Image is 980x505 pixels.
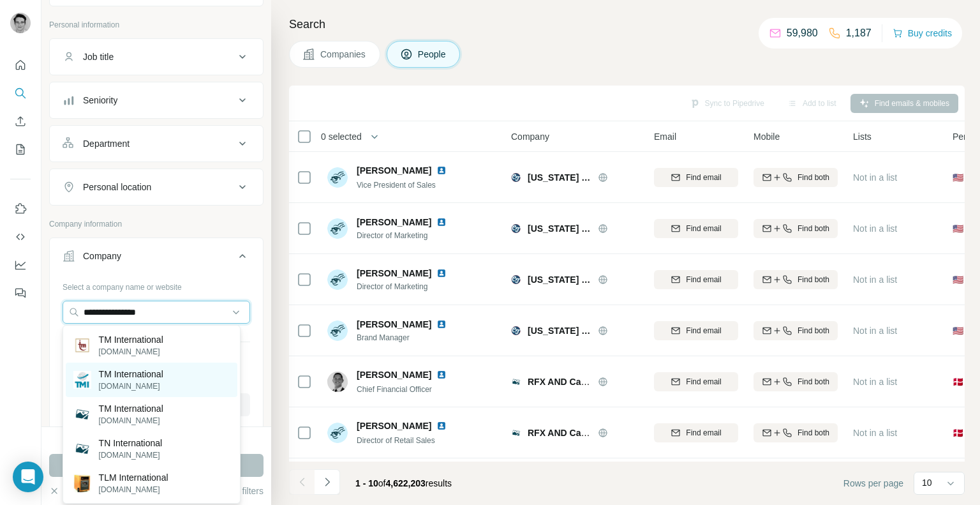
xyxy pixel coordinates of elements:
[654,270,738,289] button: Find email
[511,326,521,336] img: Logo of California Tattoos
[893,24,952,42] button: Buy credits
[754,423,838,442] button: Find both
[654,168,738,187] button: Find email
[436,217,447,227] img: LinkedIn logo
[798,325,829,336] span: Find both
[953,375,963,388] span: 🇩🇰
[357,181,436,190] span: Vice President of Sales
[686,376,721,388] span: Find email
[853,377,897,387] span: Not in a list
[357,281,462,292] span: Director of Marketing
[73,336,91,354] img: TM International
[83,94,117,107] div: Seniority
[73,405,91,423] img: TM International
[686,274,721,285] span: Find email
[754,372,838,391] button: Find both
[327,423,348,443] img: Avatar
[436,421,447,431] img: LinkedIn logo
[99,346,163,358] p: [DOMAIN_NAME]
[418,48,447,61] span: People
[355,478,452,488] span: results
[50,85,263,116] button: Seniority
[357,385,432,394] span: Chief Financial Officer
[83,250,121,262] div: Company
[953,273,963,286] span: 🇺🇸
[327,167,348,188] img: Avatar
[654,423,738,442] button: Find email
[357,216,431,229] span: [PERSON_NAME]
[10,82,31,105] button: Search
[63,276,250,293] div: Select a company name or website
[686,427,721,439] span: Find email
[73,440,91,458] img: TN International
[99,449,163,461] p: [DOMAIN_NAME]
[798,223,829,234] span: Find both
[321,130,362,143] span: 0 selected
[654,372,738,391] button: Find email
[327,218,348,239] img: Avatar
[315,469,340,495] button: Navigate to next page
[289,15,965,33] h4: Search
[511,275,521,285] img: Logo of California Tattoos
[853,223,897,234] span: Not in a list
[511,428,521,438] img: Logo of RFX AND Care International A/S
[83,181,151,193] div: Personal location
[99,333,163,346] p: TM International
[528,324,591,337] span: [US_STATE] Tattoos
[654,219,738,238] button: Find email
[953,222,963,235] span: 🇺🇸
[511,377,521,387] img: Logo of RFX AND Care International A/S
[386,478,426,488] span: 4,622,203
[511,223,521,234] img: Logo of California Tattoos
[436,165,447,176] img: LinkedIn logo
[528,377,662,387] span: RFX AND Care International A/S
[49,485,85,497] button: Clear
[846,26,872,41] p: 1,187
[922,476,932,489] p: 10
[49,19,264,31] p: Personal information
[528,222,591,235] span: [US_STATE] Tattoos
[13,462,43,492] div: Open Intercom Messenger
[528,273,591,286] span: [US_STATE] Tattoos
[953,324,963,337] span: 🇺🇸
[843,477,903,490] span: Rows per page
[50,172,263,202] button: Personal location
[528,171,591,184] span: [US_STATE] Tattoos
[953,171,963,184] span: 🇺🇸
[754,168,838,187] button: Find both
[511,172,521,183] img: Logo of California Tattoos
[754,130,780,143] span: Mobile
[436,370,447,380] img: LinkedIn logo
[686,172,721,183] span: Find email
[99,471,168,484] p: TLM International
[10,253,31,276] button: Dashboard
[357,318,431,331] span: [PERSON_NAME]
[73,371,91,389] img: TM International
[654,130,676,143] span: Email
[853,326,897,336] span: Not in a list
[798,427,829,439] span: Find both
[798,274,829,285] span: Find both
[436,268,447,278] img: LinkedIn logo
[10,110,31,133] button: Enrich CSV
[99,437,163,449] p: TN International
[50,41,263,72] button: Job title
[99,368,163,381] p: TM International
[357,419,431,432] span: [PERSON_NAME]
[327,320,348,341] img: Avatar
[511,130,549,143] span: Company
[99,415,163,426] p: [DOMAIN_NAME]
[83,50,114,63] div: Job title
[528,428,662,438] span: RFX AND Care International A/S
[853,428,897,438] span: Not in a list
[10,138,31,161] button: My lists
[357,267,431,280] span: [PERSON_NAME]
[853,130,872,143] span: Lists
[754,321,838,340] button: Find both
[99,484,168,495] p: [DOMAIN_NAME]
[357,164,431,177] span: [PERSON_NAME]
[73,474,91,492] img: TLM International
[378,478,386,488] span: of
[953,426,963,439] span: 🇩🇰
[50,241,263,276] button: Company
